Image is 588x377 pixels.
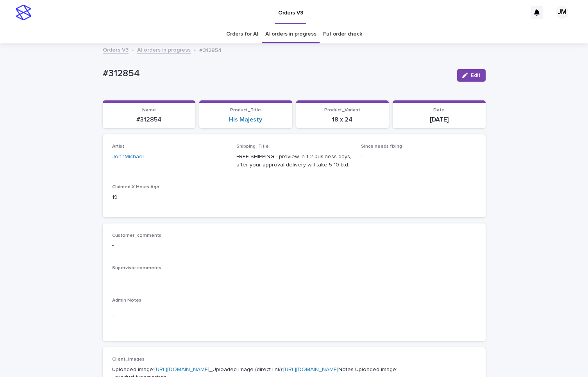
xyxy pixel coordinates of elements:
a: AI orders in progress [137,45,191,54]
p: 18 x 24 [301,116,384,123]
span: Shipping_Title [236,144,269,149]
span: Name [142,108,156,113]
span: Edit [471,73,481,78]
p: #312854 [107,116,191,123]
span: Supervisor comments [112,266,161,270]
a: Full order check [323,25,362,43]
p: #312854 [199,45,222,54]
span: Product_Variant [324,108,360,113]
a: His Majesty [229,116,262,123]
a: Orders for AI [226,25,258,43]
a: JohnMichael [112,153,144,161]
a: [URL][DOMAIN_NAME] [283,367,338,372]
p: - [112,274,476,282]
div: JM [556,6,568,19]
p: 19 [112,193,227,202]
p: #312854 [103,68,451,79]
span: Claimed X Hours Ago [112,185,159,189]
p: - [112,241,476,250]
span: Product_Title [230,108,261,113]
span: Since needs fixing [361,144,402,149]
p: [DATE] [397,116,481,123]
button: Edit [457,69,486,82]
span: Admin Notes [112,298,141,303]
p: - [112,312,476,320]
a: [URL][DOMAIN_NAME] [154,367,209,372]
a: AI orders in progress [265,25,316,43]
p: - [361,153,476,161]
p: FREE SHIPPING - preview in 1-2 business days, after your approval delivery will take 5-10 b.d. [236,153,352,169]
img: stacker-logo-s-only.png [16,5,31,20]
span: Artist [112,144,124,149]
span: Client_Images [112,357,145,362]
span: Date [433,108,445,113]
a: Orders V3 [103,45,129,54]
span: Customer_comments [112,233,161,238]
